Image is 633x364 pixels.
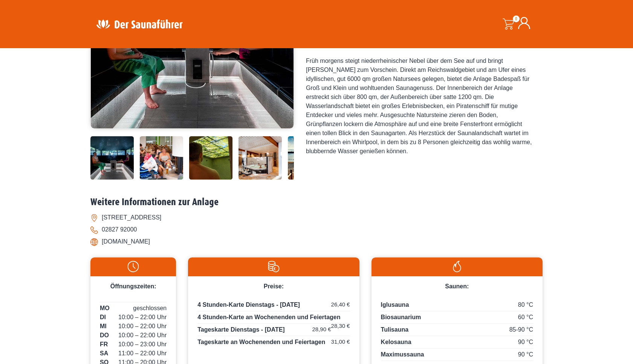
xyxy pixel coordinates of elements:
span: 90 °C [518,350,533,359]
span: MO [100,304,110,313]
h2: Weitere Informationen zur Anlage [90,196,543,208]
span: 31,00 € [331,338,350,346]
span: FR [100,340,108,349]
p: 4 Stunden-Karte an Wochenenden und Feiertagen [197,313,350,324]
span: 80 °C [518,300,533,309]
span: Iglusauna [381,302,409,308]
p: 4 Stunden-Karte Dienstags - [DATE] [197,300,350,311]
li: [DOMAIN_NAME] [90,236,543,248]
span: Kelosauna [381,339,411,345]
span: 28,90 € [312,325,331,334]
span: 0 [513,15,520,22]
span: SA [100,349,108,358]
span: Öffnungszeiten: [110,283,156,289]
p: Tageskarte an Wochenenden und Feiertagen [197,338,350,347]
span: 85-90 °C [509,325,533,334]
span: Preise: [264,283,284,289]
div: Früh morgens steigt niederrheinischer Nebel über dem See auf und bringt [PERSON_NAME] zum Vorsche... [306,56,532,156]
span: Maximussauna [381,351,424,358]
p: Tageskarte Dienstags - [DATE] [197,325,350,336]
span: 90 °C [518,338,533,347]
span: geschlossen [133,304,167,313]
span: 10:00 – 22:00 Uhr [118,313,167,322]
span: Biosaunarium [381,314,421,320]
span: 10:00 – 22:00 Uhr [118,331,167,340]
img: Flamme-weiss.svg [375,261,539,272]
li: 02827 92000 [90,224,543,236]
span: 26,40 € [331,300,350,309]
img: Uhr-weiss.svg [94,261,172,272]
span: MI [100,322,107,331]
span: 28,30 € [331,322,350,330]
span: DI [100,313,106,322]
span: 60 °C [518,313,533,322]
img: Preise-weiss.svg [192,261,355,272]
li: [STREET_ADDRESS] [90,212,543,224]
span: Tulisauna [381,326,409,333]
span: 10:00 – 22:00 Uhr [118,322,167,331]
span: Saunen: [445,283,469,289]
span: 11:00 – 22:00 Uhr [118,349,167,358]
span: DO [100,331,109,340]
span: 10:00 – 23:00 Uhr [118,340,167,349]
